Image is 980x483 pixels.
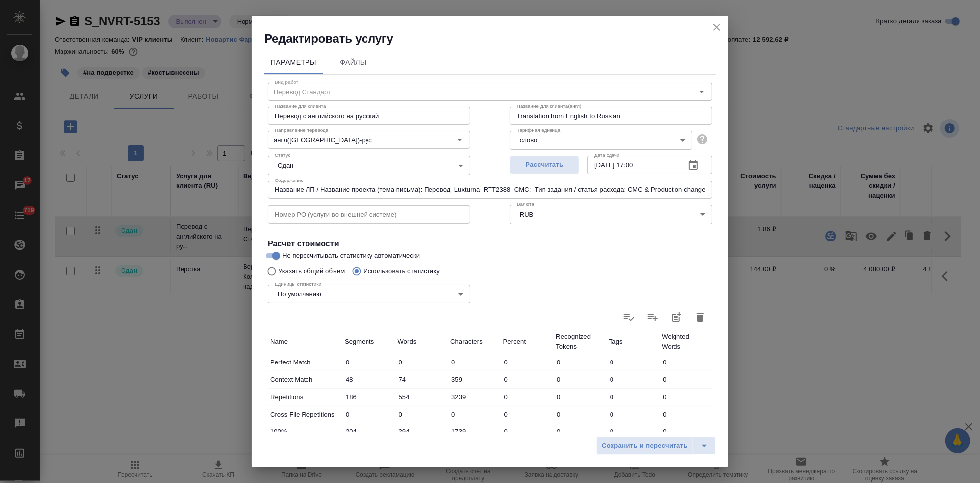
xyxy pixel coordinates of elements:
[395,407,448,422] input: ✎ Введи что-нибудь
[517,210,536,219] button: RUB
[275,290,324,298] button: По умолчанию
[709,20,724,35] button: close
[270,375,340,385] p: Context Match
[607,424,660,439] input: ✎ Введи что-нибудь
[450,337,498,347] p: Characters
[268,285,470,303] div: По умолчанию
[448,424,501,439] input: ✎ Введи что-нибудь
[275,161,296,170] button: Сдан
[607,407,660,422] input: ✎ Введи что-нибудь
[345,337,393,347] p: Segments
[659,407,712,422] input: ✎ Введи что-нибудь
[270,337,340,347] p: Name
[342,372,395,387] input: ✎ Введи что-нибудь
[602,440,688,452] span: Сохранить и пересчитать
[609,337,657,347] p: Tags
[395,355,448,369] input: ✎ Введи что-нибудь
[553,355,607,369] input: ✎ Введи что-нибудь
[264,31,728,47] h2: Редактировать услугу
[448,372,501,387] input: ✎ Введи что-нибудь
[342,407,395,422] input: ✎ Введи что-нибудь
[556,332,604,352] p: Recognized Tokens
[282,251,420,261] span: Не пересчитывать статистику автоматически
[517,136,540,144] button: слово
[659,390,712,404] input: ✎ Введи что-нибудь
[510,205,712,224] div: RUB
[553,372,607,387] input: ✎ Введи что-нибудь
[398,337,446,347] p: Words
[501,407,554,422] input: ✎ Введи что-нибудь
[510,131,692,150] div: слово
[607,355,660,369] input: ✎ Введи что-нибудь
[596,437,716,455] div: split button
[659,372,712,387] input: ✎ Введи что-нибудь
[395,424,448,439] input: ✎ Введи что-нибудь
[448,355,501,369] input: ✎ Введи что-нибудь
[510,156,579,174] button: Рассчитать
[270,57,317,69] span: Параметры
[617,305,641,329] label: Обновить статистику
[448,407,501,422] input: ✎ Введи что-нибудь
[270,358,340,367] p: Perfect Match
[501,390,554,404] input: ✎ Введи что-нибудь
[329,57,377,69] span: Файлы
[342,355,395,369] input: ✎ Введи что-нибудь
[501,424,554,439] input: ✎ Введи что-нибудь
[659,355,712,369] input: ✎ Введи что-нибудь
[596,437,693,455] button: Сохранить и пересчитать
[342,390,395,404] input: ✎ Введи что-нибудь
[270,427,340,437] p: 100%
[659,424,712,439] input: ✎ Введи что-нибудь
[515,159,574,171] span: Рассчитать
[553,407,607,422] input: ✎ Введи что-нибудь
[453,133,467,147] button: Open
[503,337,551,347] p: Percent
[501,372,554,387] input: ✎ Введи что-нибудь
[268,238,712,250] h4: Расчет стоимости
[553,424,607,439] input: ✎ Введи что-нибудь
[342,424,395,439] input: ✎ Введи что-нибудь
[501,355,554,369] input: ✎ Введи что-нибудь
[607,372,660,387] input: ✎ Введи что-нибудь
[607,390,660,404] input: ✎ Введи что-нибудь
[662,332,710,352] p: Weighted Words
[641,305,665,329] label: Слить статистику
[395,372,448,387] input: ✎ Введи что-нибудь
[270,392,340,402] p: Repetitions
[553,390,607,404] input: ✎ Введи что-нибудь
[268,156,470,175] div: Сдан
[448,390,501,404] input: ✎ Введи что-нибудь
[395,390,448,404] input: ✎ Введи что-нибудь
[688,305,712,329] button: Удалить статистику
[270,410,340,420] p: Cross File Repetitions
[665,305,688,329] button: Добавить статистику в работы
